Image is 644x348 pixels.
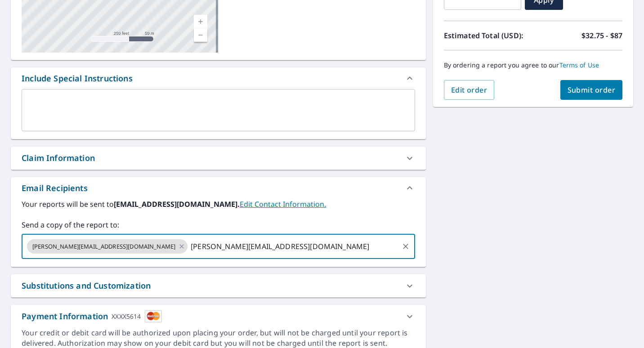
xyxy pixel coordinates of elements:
b: [EMAIL_ADDRESS][DOMAIN_NAME]. [114,199,240,209]
img: cardImage [145,310,162,322]
div: Include Special Instructions [22,72,133,85]
div: [PERSON_NAME][EMAIL_ADDRESS][DOMAIN_NAME] [27,239,188,254]
div: Email Recipients [11,177,426,199]
a: Current Level 17, Zoom Out [194,28,207,42]
label: Your reports will be sent to [22,199,415,210]
p: By ordering a report you agree to our [444,61,622,69]
div: Claim Information [11,147,426,170]
span: [PERSON_NAME][EMAIL_ADDRESS][DOMAIN_NAME] [27,242,181,251]
div: Payment InformationXXXX5614cardImage [11,305,426,328]
button: Clear [399,240,412,253]
div: Substitutions and Customization [11,274,426,297]
a: Current Level 17, Zoom In [194,15,207,28]
button: Submit order [560,80,623,100]
div: XXXX5614 [112,310,141,322]
div: Payment Information [22,310,162,322]
p: $32.75 - $87 [581,30,622,41]
button: Edit order [444,80,495,100]
span: Submit order [568,85,616,95]
div: Include Special Instructions [11,67,426,89]
a: EditContactInfo [240,199,326,209]
label: Send a copy of the report to: [22,219,415,230]
span: Edit order [451,85,487,95]
a: Terms of Use [559,61,599,69]
div: Email Recipients [22,182,88,194]
div: Substitutions and Customization [22,280,151,292]
p: Estimated Total (USD): [444,30,533,41]
div: Claim Information [22,152,95,164]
